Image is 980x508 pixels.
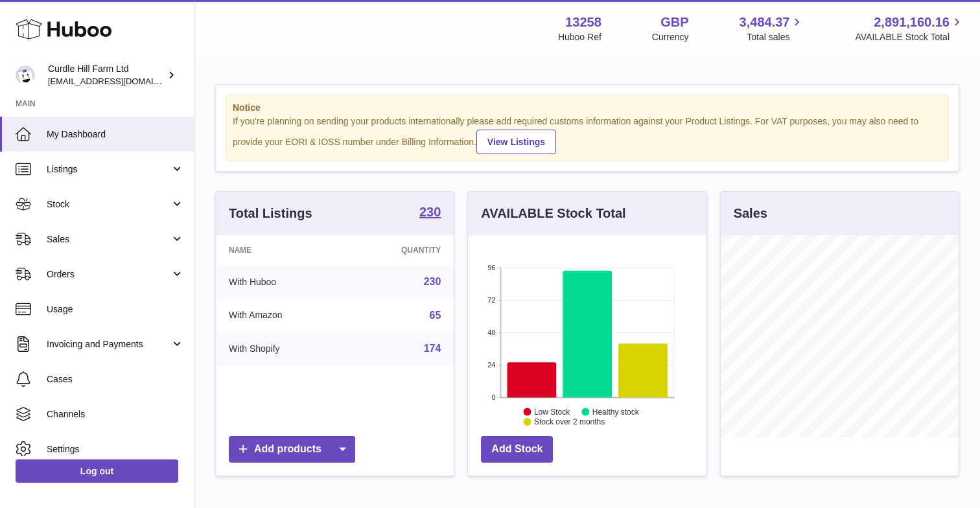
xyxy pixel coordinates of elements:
text: Low Stock [534,407,570,416]
span: Listings [47,163,170,176]
span: Invoicing and Payments [47,338,170,351]
strong: GBP [660,14,688,31]
div: Currency [652,31,689,43]
text: 48 [488,329,496,336]
text: Healthy stock [592,407,640,416]
td: With Huboo [216,265,346,299]
span: Sales [47,233,170,246]
th: Quantity [346,235,454,265]
span: Orders [47,268,170,281]
a: Add products [229,436,355,463]
strong: 230 [419,205,441,218]
text: 0 [492,393,496,401]
span: Total sales [747,31,804,43]
div: Curdle Hill Farm Ltd [48,63,165,87]
a: View Listings [476,130,556,154]
td: With Shopify [216,332,346,365]
h3: AVAILABLE Stock Total [481,205,625,222]
text: Stock over 2 months [534,417,605,426]
span: [EMAIL_ADDRESS][DOMAIN_NAME] [48,76,191,86]
span: Settings [47,443,184,456]
a: Add Stock [481,436,553,463]
a: 174 [424,343,441,354]
text: 24 [488,361,496,369]
div: Huboo Ref [558,31,601,43]
span: Usage [47,303,184,316]
span: AVAILABLE Stock Total [855,31,964,43]
div: If you're planning on sending your products internationally please add required customs informati... [233,115,942,154]
h3: Total Listings [229,205,312,222]
span: Channels [47,408,184,421]
span: Stock [47,198,170,211]
img: will@diddlysquatfarmshop.com [16,65,35,85]
a: 3,484.37 Total sales [740,14,805,43]
h3: Sales [734,205,767,222]
th: Name [216,235,346,265]
strong: Notice [233,102,942,114]
a: 2,891,160.16 AVAILABLE Stock Total [855,14,964,43]
span: 3,484.37 [740,14,790,31]
td: With Amazon [216,299,346,332]
strong: 13258 [565,14,601,31]
a: 230 [419,205,441,221]
a: 65 [430,310,441,321]
text: 72 [488,296,496,304]
text: 96 [488,264,496,271]
a: 230 [424,276,441,287]
a: Log out [16,459,178,483]
span: My Dashboard [47,128,184,141]
span: 2,891,160.16 [874,14,950,31]
span: Cases [47,373,184,386]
